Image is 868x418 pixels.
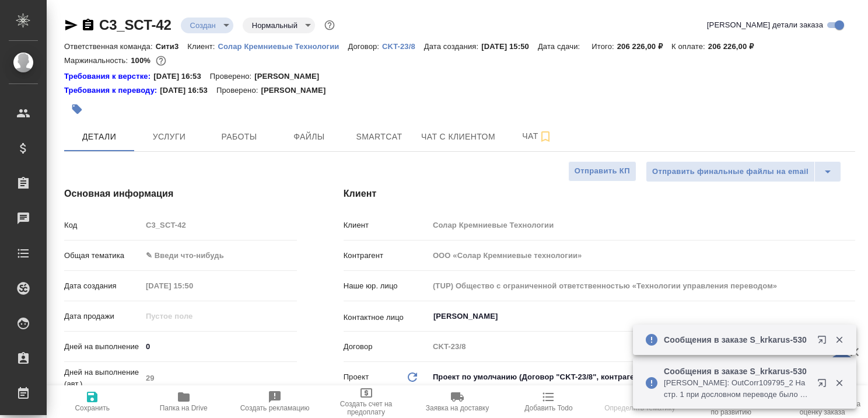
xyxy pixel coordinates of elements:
p: [PERSON_NAME] [261,85,334,96]
span: Чат [509,129,565,144]
h4: Клиент [344,187,855,201]
button: Папка на Drive [138,385,229,418]
p: Контрагент [344,250,429,262]
p: К оплате: [671,42,708,51]
a: Требования к переводу: [64,85,160,96]
p: CKT-23/8 [382,42,424,51]
span: Чат с клиентом [421,130,495,144]
button: Нормальный [249,20,301,30]
span: Услуги [141,130,197,144]
p: 206 226,00 ₽ [617,42,671,51]
button: Заявка на доставку [412,385,503,418]
p: Солар Кремниевые Технологии [218,42,348,51]
span: Отправить КП [575,165,630,178]
button: Открыть в новой вкладке [810,328,838,356]
span: Детали [71,130,127,144]
span: Сохранить [75,404,110,412]
input: Пустое поле [429,277,855,294]
p: [DATE] 16:53 [160,85,216,96]
input: Пустое поле [429,217,855,234]
p: Наше юр. лицо [344,280,429,292]
span: Создать счет на предоплату [327,400,404,416]
div: Проект по умолчанию (Договор "CKT-23/8", контрагент "ООО «Солар Кремниевые технологии» ") [429,367,855,387]
p: Контактное лицо [344,312,429,323]
p: Проверено: [210,71,255,82]
span: Файлы [281,130,337,144]
input: Пустое поле [142,370,297,386]
button: Сохранить [47,385,138,418]
button: 0.00 RUB; [153,53,169,68]
span: Добавить Todo [524,404,572,412]
p: 100% [131,56,153,65]
p: Дней на выполнение (авт.) [64,367,142,390]
div: ✎ Введи что-нибудь [142,246,297,266]
span: Папка на Drive [160,404,208,412]
p: Сообщения в заказе S_krkarus-530 [664,334,810,346]
div: ✎ Введи что-нибудь [146,250,283,262]
div: Нажми, чтобы открыть папку с инструкцией [64,71,153,82]
p: Итого: [591,42,617,51]
span: Работы [211,130,267,144]
p: Ответственная команда: [64,42,156,51]
span: Создать рекламацию [240,404,310,412]
button: Скопировать ссылку [81,18,95,32]
p: Сити3 [156,42,188,51]
p: Код [64,220,142,231]
p: Проект [344,371,369,383]
p: Дата создания: [424,42,481,51]
button: Закрыть [827,335,851,345]
input: Пустое поле [142,277,244,294]
button: Отправить финальные файлы на email [646,161,815,182]
span: Заявка на доставку [426,404,489,412]
button: Отправить КП [568,161,636,182]
p: Клиент [344,220,429,231]
input: Пустое поле [429,247,855,264]
input: Пустое поле [142,308,244,325]
h4: Основная информация [64,187,297,201]
input: Пустое поле [142,217,297,234]
p: Сообщения в заказе S_krkarus-530 [664,365,810,377]
p: Общая тематика [64,250,142,262]
p: [PERSON_NAME]: OutCorr109795_2 На стр. 1 при дословном переводе было бы "для амлодпина", но перев... [664,377,810,400]
div: split button [646,161,841,182]
button: Добавить Todo [503,385,594,418]
p: 206 226,00 ₽ [708,42,762,51]
button: Создать счет на предоплату [320,385,411,418]
button: Открыть в новой вкладке [810,371,838,399]
p: Дней на выполнение [64,341,142,353]
button: Доп статусы указывают на важность/срочность заказа [322,18,337,33]
span: Отправить финальные файлы на email [652,165,808,179]
p: [DATE] 16:53 [153,71,210,82]
button: Добавить тэг [64,96,90,122]
button: Закрыть [827,378,851,388]
p: [PERSON_NAME] [254,71,328,82]
a: Солар Кремниевые Технологии [218,41,348,51]
button: Open [849,315,851,318]
p: Договор [344,341,429,353]
a: C3_SCT-42 [99,17,171,33]
button: Создать рекламацию [229,385,320,418]
span: Smartcat [351,130,407,144]
p: Проверено: [216,85,261,96]
button: Скопировать ссылку для ЯМессенджера [64,18,78,32]
button: Определить тематику [594,385,685,418]
p: Маржинальность: [64,56,131,65]
a: Требования к верстке: [64,71,153,82]
p: Клиент: [187,42,218,51]
div: Создан [181,18,233,33]
span: [PERSON_NAME] детали заказа [707,19,823,31]
span: Определить тематику [604,404,675,412]
p: [DATE] 15:50 [481,42,538,51]
a: CKT-23/8 [382,41,424,51]
p: Дата продажи [64,311,142,322]
input: ✎ Введи что-нибудь [142,338,297,355]
svg: Подписаться [538,130,552,144]
div: Нажми, чтобы открыть папку с инструкцией [64,85,160,96]
button: Создан [187,20,219,30]
p: Договор: [348,42,382,51]
p: Дата сдачи: [538,42,583,51]
p: Дата создания [64,280,142,292]
div: Создан [243,18,315,33]
input: Пустое поле [429,338,855,355]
